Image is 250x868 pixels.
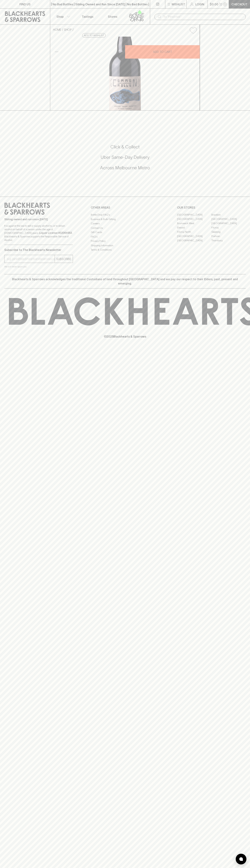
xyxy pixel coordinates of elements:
[177,217,211,221] a: [GEOGRAPHIC_DATA]
[211,225,246,230] a: Fitzroy
[91,217,159,221] a: Business & Bulk Gifting
[56,257,71,261] p: SUBSCRIBE
[211,234,246,238] a: Prahran
[108,14,117,19] p: Stores
[211,217,246,221] a: [GEOGRAPHIC_DATA]
[82,14,93,19] p: Tastings
[195,2,204,6] p: Login
[75,9,100,24] a: Tastings
[7,277,243,286] p: Blackhearts & Sparrows acknowledges the traditional Custodians of land throughout [GEOGRAPHIC_DAT...
[125,45,200,59] button: ADD TO CART
[4,265,73,268] p: We will never spam you
[91,243,159,248] a: Shipping Information
[7,256,55,262] input: e.g. jane@blackheartsandsparrows.com.au
[211,238,246,243] a: Thornbury
[50,37,200,110] img: 40908.png
[188,26,198,35] button: Add to wishlist
[53,28,61,31] a: HOME
[4,165,246,171] h5: Across Melbourne Metro
[19,2,31,6] p: FIND US
[91,213,159,217] a: Bottle Drop FAQ's
[211,221,246,225] a: [GEOGRAPHIC_DATA]
[50,9,75,24] button: Shop
[91,221,159,226] a: Careers
[210,2,218,6] p: $0.00
[4,248,73,252] p: Subscribe to The Blackhearts Newsletter
[172,2,185,6] p: Wishlist
[177,205,246,210] p: OUR STORES
[163,14,243,20] input: Try "Pinot noir"
[239,857,243,861] img: bubble-icon
[177,234,211,238] a: [GEOGRAPHIC_DATA]
[64,28,72,31] a: SHOP
[4,218,73,221] p: Sibling owned and run since [DATE]
[4,224,73,242] p: It is against the law to sell or supply alcohol to, or to obtain alcohol on behalf of a person un...
[55,255,73,263] button: SUBSCRIBE
[56,14,64,19] p: Shop
[224,3,226,5] p: 0
[177,238,211,243] a: [GEOGRAPHIC_DATA]
[91,230,159,235] a: Gift Cards
[177,230,211,234] a: Fitzroy North
[177,225,211,230] a: Elwood
[91,248,159,252] a: Terms & Conditions
[91,226,159,230] a: Contact Us
[231,2,247,6] p: Checkout
[82,33,106,38] button: Add to wishlist
[100,9,125,24] a: Stores
[4,130,246,189] div: Call to action block
[211,230,246,234] a: Geelong
[153,50,172,54] p: ADD TO CART
[4,154,246,160] h5: Uber Same-Day Delivery
[91,239,159,243] a: Privacy Policy
[211,213,246,217] a: Braddon
[91,235,159,239] a: FAQ's
[177,213,211,217] a: [GEOGRAPHIC_DATA]
[39,231,72,234] strong: Liquor License #32064953
[177,221,211,225] a: Brunswick West
[91,205,159,210] p: OTHER AREAS
[4,144,246,150] h5: Click & Collect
